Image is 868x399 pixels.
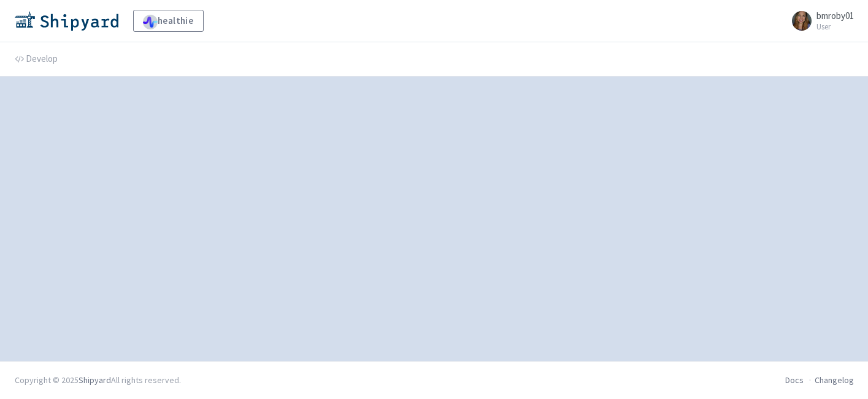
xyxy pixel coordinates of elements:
[79,374,111,386] a: Shipyard
[133,10,204,32] a: healthie
[816,10,854,21] span: bmroby01
[15,11,118,31] img: Shipyard logo
[816,23,854,31] small: User
[15,42,58,77] a: Develop
[785,11,854,31] a: bmroby01 User
[815,374,854,386] a: Changelog
[785,374,804,386] a: Docs
[15,374,181,387] div: Copyright © 2025 All rights reserved.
